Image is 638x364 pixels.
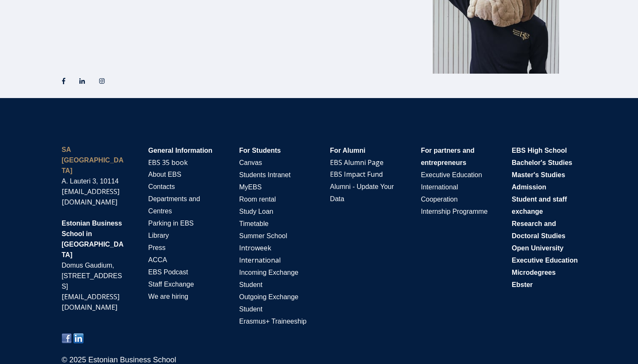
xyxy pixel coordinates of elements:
[239,147,281,154] span: For Students
[148,220,194,227] span: Parking in EBS
[512,196,567,215] span: Student and staff exchange
[421,182,458,204] a: International Cooperation
[239,232,287,239] span: Summer School
[148,268,188,276] span: EBS Podcast
[512,194,567,216] a: Student and staff exchange
[241,243,271,252] a: ntroweek
[148,232,169,239] span: Library
[62,292,119,312] a: [EMAIL_ADDRESS][DOMAIN_NAME]
[421,207,487,216] a: Internship Programme
[62,187,119,207] a: [EMAIL_ADDRESS][DOMAIN_NAME]
[239,268,299,289] a: Incoming Exchange Student
[148,256,167,263] span: ACCA
[57,1,176,27] iframe: Embedded CTA
[239,244,271,252] span: I
[239,292,299,314] a: Outgoing Exchange Student
[239,170,291,179] a: Students Intranet
[148,255,167,264] a: ACCA
[239,194,276,204] a: Room rental
[512,244,564,252] span: Open University
[512,280,533,289] a: Ebster
[512,269,556,276] span: Microdegrees
[512,281,533,288] span: Ebster
[512,220,565,239] span: Research and Doctoral Studies
[239,207,273,216] a: Study Loan
[512,243,564,252] a: Open University
[62,220,124,258] span: Estonian Business School in [GEOGRAPHIC_DATA]
[148,147,212,154] span: General Information
[239,220,269,227] span: Timetable
[148,218,194,228] a: Parking in EBS
[239,293,299,313] span: Outgoing Exchange Student
[330,158,384,167] a: EBS Alumni Page
[421,208,487,215] span: Internship Programme
[512,158,572,167] a: Bachelor's Studies
[239,158,262,167] a: Canvas
[62,356,176,364] span: © 2025 Estonian Business School
[148,279,194,289] a: Staff Exchange
[239,171,291,178] span: Students Intranet
[512,171,565,178] span: Master's Studies
[421,170,482,179] a: Executive Education
[239,269,299,288] span: Incoming Exchange Student
[512,159,572,166] span: Bachelor's Studies
[239,183,262,191] span: MyEBS
[239,318,307,325] span: Erasmus+ Traineeship
[239,219,269,228] a: Timetable
[421,147,474,166] span: For partners and entrepreneurs
[62,333,72,343] img: Share on facebook
[148,194,200,215] a: Departments and Centres
[239,182,262,191] a: MyEBS
[330,170,383,179] a: EBS Impact Fund
[148,244,165,251] span: Press
[239,257,281,264] span: I
[239,196,276,203] span: Room rental
[148,195,200,215] span: Departments and Centres
[330,183,394,202] span: Alumni - Update Your Data
[62,178,119,185] span: A. Lauteri 3, 10114
[62,262,122,290] span: Domus Gaudium, [STREET_ADDRESS]
[148,170,181,179] a: About EBS
[239,159,262,166] span: Canvas
[330,147,365,154] span: For Alumni
[148,243,165,252] a: Press
[148,267,188,276] a: EBS Podcast
[512,182,546,191] a: Admission
[512,183,546,191] span: Admission
[512,255,578,265] a: Executive Education
[148,281,194,288] span: Staff Exchange
[512,146,567,155] a: EBS High School
[421,183,458,203] span: International Cooperation
[73,333,84,343] img: Share on linkedin
[421,171,482,178] span: Executive Education
[148,182,175,191] a: Contacts
[148,292,188,301] a: We are hiring
[512,268,556,277] a: Microdegrees
[330,182,394,203] a: Alumni - Update Your Data
[148,183,175,190] span: Contacts
[241,255,281,265] a: nternational
[57,37,152,62] iframe: Embedded CTA
[239,316,307,326] a: Erasmus+ Traineeship
[512,257,578,264] span: Executive Education
[148,293,188,300] span: We are hiring
[148,171,181,178] span: About EBS
[239,208,273,215] span: Study Loan
[239,231,287,240] a: Summer School
[62,146,124,174] strong: SA [GEOGRAPHIC_DATA]
[148,158,188,167] a: EBS 35 book
[512,219,565,240] a: Research and Doctoral Studies
[512,170,565,179] a: Master's Studies
[512,147,567,154] span: EBS High School
[148,231,169,240] a: Library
